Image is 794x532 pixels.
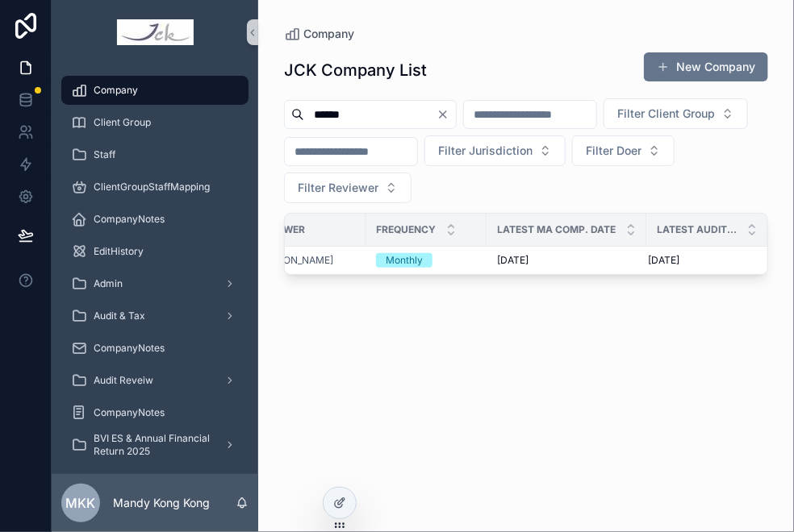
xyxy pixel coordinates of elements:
[648,254,679,267] span: [DATE]
[497,254,529,267] span: [DATE]
[644,52,768,81] button: New Company
[61,205,249,234] a: CompanyNotes
[94,277,123,290] span: Admin
[61,269,249,298] a: Admin
[117,19,194,45] img: App logo
[604,98,748,129] button: Select Button
[61,334,249,363] a: CompanyNotes
[377,223,437,236] span: Frequency
[572,135,675,166] button: Select Button
[94,84,138,97] span: Company
[94,245,144,258] span: EditHistory
[497,254,637,267] a: [DATE]
[648,254,749,267] a: [DATE]
[438,143,533,159] span: Filter Jurisdiction
[437,108,456,121] button: Clear
[61,398,249,427] a: CompanyNotes
[284,59,427,81] h1: JCK Company List
[284,26,354,42] a: Company
[61,108,249,137] a: Client Group
[94,374,153,387] span: Audit Reveiw
[303,26,354,42] span: Company
[94,310,145,322] span: Audit & Tax
[52,64,258,474] div: scrollable content
[94,116,151,129] span: Client Group
[61,172,249,202] a: ClientGroupStaffMapping
[94,342,165,355] span: CompanyNotes
[255,254,357,267] a: [PERSON_NAME]
[94,148,115,161] span: Staff
[61,237,249,266] a: EditHistory
[61,140,249,169] a: Staff
[255,254,333,267] a: [PERSON_NAME]
[498,223,616,236] span: Latest MA Comp. Date
[298,180,378,196] span: Filter Reviewer
[113,495,210,511] p: Mandy Kong Kong
[94,181,210,193] span: ClientGroupStaffMapping
[61,430,249,459] a: BVI ES & Annual Financial Return 2025
[376,253,478,268] a: Monthly
[94,432,211,458] span: BVI ES & Annual Financial Return 2025
[66,493,96,513] span: MKK
[617,106,715,122] span: Filter Client Group
[386,253,423,268] div: Monthly
[586,143,641,159] span: Filter Doer
[94,406,165,419] span: CompanyNotes
[94,213,165,226] span: CompanyNotes
[284,172,412,203] button: Select Button
[658,223,738,236] span: Latest Audited Report
[61,76,249,105] a: Company
[424,135,566,166] button: Select Button
[61,366,249,395] a: Audit Reveiw
[61,301,249,330] a: Audit & Tax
